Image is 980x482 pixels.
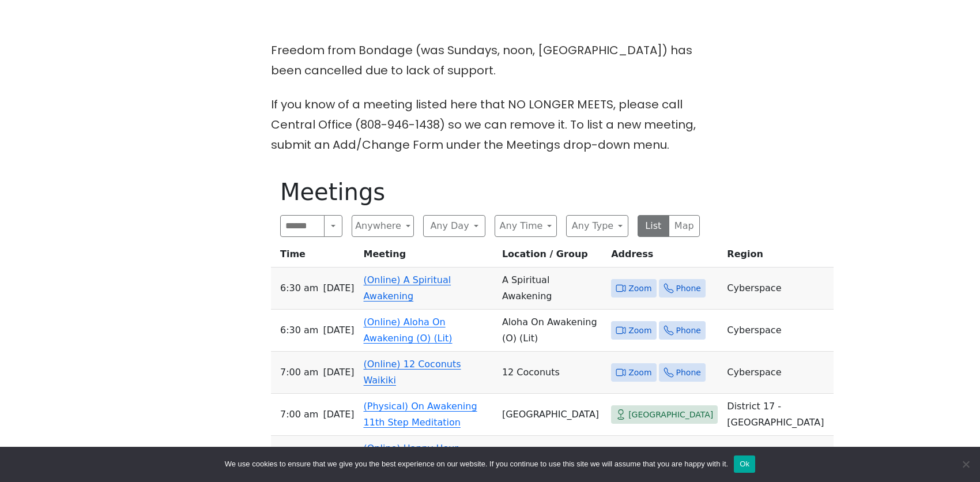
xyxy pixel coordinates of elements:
span: Zoom [628,366,651,380]
td: [GEOGRAPHIC_DATA] [497,394,606,436]
td: A Spiritual Awakening [497,268,606,310]
span: 7:00 AM [280,364,318,381]
h1: Meetings [280,178,700,206]
th: Location / Group [497,246,606,268]
span: 6:30 AM [280,322,318,338]
span: [GEOGRAPHIC_DATA] [628,408,713,422]
span: [DATE] [323,364,354,381]
button: Ok [734,455,755,473]
button: Any Day [423,215,485,237]
button: Search [324,215,342,237]
a: (Physical) On Awakening 11th Step Meditation [364,401,477,428]
button: Any Time [495,215,557,237]
span: 6:30 AM [280,280,318,296]
th: Region [722,246,833,268]
th: Time [271,246,359,268]
span: No [960,458,971,470]
td: Cyberspace [722,268,833,310]
a: (Online) Happy Hour Waikiki Big Book Study [364,443,469,470]
span: [DATE] [323,322,354,338]
span: 7:00 AM [280,406,318,423]
button: Map [669,215,700,237]
span: Zoom [628,323,651,338]
span: [DATE] [323,280,354,296]
a: (Online) 12 Coconuts Waikiki [364,359,461,386]
p: Freedom from Bondage (was Sundays, noon, [GEOGRAPHIC_DATA]) has been cancelled due to lack of sup... [271,40,709,81]
button: Any Type [566,215,628,237]
span: Zoom [628,281,651,296]
span: We use cookies to ensure that we give you the best experience on our website. If you continue to ... [225,458,728,470]
span: Phone [676,281,701,296]
td: Cyberspace [722,310,833,352]
a: (Online) A Spiritual Awakening [364,274,451,302]
p: If you know of a meeting listed here that NO LONGER MEETS, please call Central Office (808-946-14... [271,95,709,155]
button: Anywhere [352,215,414,237]
button: List [638,215,669,237]
td: Cyberspace [722,436,833,478]
input: Search [280,215,325,237]
th: Meeting [359,246,497,268]
td: Aloha On Awakening (O) (Lit) [497,310,606,352]
td: Cyberspace [722,352,833,394]
span: Phone [676,323,701,338]
span: Phone [676,366,701,380]
td: 12 Coconuts [497,352,606,394]
td: District 17 - [GEOGRAPHIC_DATA] [722,394,833,436]
a: (Online) Aloha On Awakening (O) (Lit) [364,317,453,344]
span: [DATE] [323,406,354,423]
th: Address [606,246,722,268]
